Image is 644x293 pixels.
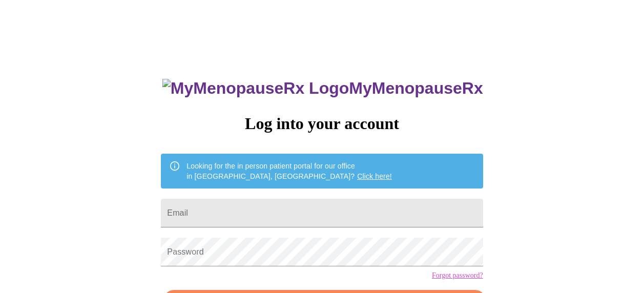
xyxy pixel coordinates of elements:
[162,79,483,98] h3: MyMenopauseRx
[432,271,483,280] a: Forgot password?
[186,157,392,185] div: Looking for the in person patient portal for our office in [GEOGRAPHIC_DATA], [GEOGRAPHIC_DATA]?
[162,79,349,98] img: MyMenopauseRx Logo
[357,172,392,180] a: Click here!
[161,114,483,133] h3: Log into your account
